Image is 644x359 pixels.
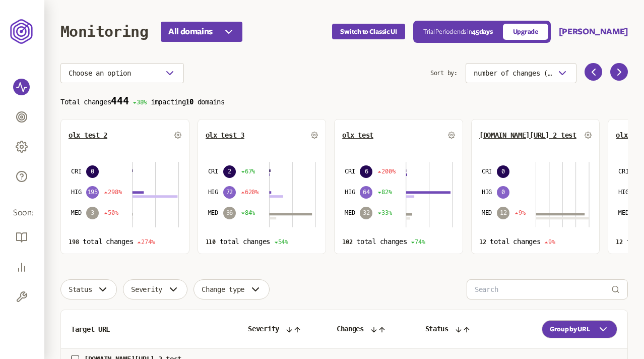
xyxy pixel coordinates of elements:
p: total changes [479,237,592,246]
span: 274% [137,238,155,246]
th: Target URL [61,310,238,349]
p: total changes [206,237,318,246]
span: 72 [223,186,236,199]
span: 444 [111,95,128,107]
a: Upgrade [503,24,548,40]
button: Status [60,279,117,300]
button: [PERSON_NAME] [559,26,628,38]
span: 50% [104,209,118,217]
th: Severity [238,310,327,349]
span: 38% [133,99,147,106]
button: All domains [161,22,242,42]
h1: Monitoring [60,23,148,40]
span: MED [482,209,492,217]
span: Status [69,285,92,293]
span: 12 [479,238,486,246]
button: Switch to Classic UI [332,24,405,39]
span: MED [208,209,218,217]
span: MED [345,209,355,217]
span: 82% [377,188,392,196]
span: CRI [482,167,492,175]
span: 195 [86,186,99,199]
span: 9% [544,238,555,246]
span: 3 [86,207,99,219]
span: 0 [497,186,509,199]
p: Total changes impacting domains [60,95,628,107]
span: 200% [377,167,395,175]
p: Trial Period ends in [423,28,493,36]
p: total changes [342,237,455,246]
span: 0 [86,165,99,178]
span: MED [71,209,81,217]
span: 33% [377,209,392,217]
button: Group by URL [542,320,617,338]
th: Changes [327,310,415,349]
span: HIG [71,188,81,196]
span: 2 [223,165,236,178]
button: Severity [123,279,187,300]
span: Choose an option [69,69,131,77]
span: MED [618,209,628,217]
input: Search [475,280,611,299]
span: CRI [71,167,81,175]
span: CRI [208,167,218,175]
span: HIG [345,188,355,196]
span: 620% [241,188,259,196]
span: 54% [274,238,288,246]
button: [DOMAIN_NAME][URL] 2 test [479,131,576,139]
span: 10 [185,98,193,106]
span: 64 [360,186,372,199]
span: 6 [360,165,372,178]
button: Choose an option [60,63,184,83]
span: 45 days [472,28,492,35]
p: total changes [69,237,181,246]
span: 198 [69,238,79,246]
span: HIG [618,188,628,196]
span: Severity [131,285,162,293]
span: number of changes (high-low) [474,69,552,77]
span: 110 [206,238,216,246]
th: Status [415,310,519,349]
span: HIG [208,188,218,196]
span: Change type [202,285,244,293]
span: CRI [618,167,628,175]
span: All domains [168,26,213,38]
span: 12 [497,207,509,219]
span: 12 [616,238,623,246]
span: 298% [104,188,121,196]
span: CRI [345,167,355,175]
span: 32 [360,207,372,219]
button: olx test [342,131,373,139]
button: olx test 3 [206,131,244,139]
button: Change type [194,279,270,300]
span: Group by URL [550,325,590,333]
span: 0 [497,165,509,178]
span: 84% [241,209,255,217]
span: 74% [411,238,425,246]
span: Soon: [13,207,31,219]
span: 67% [241,167,255,175]
span: 102 [342,238,352,246]
span: Sort by: [430,63,458,83]
button: number of changes (high-low) [466,63,576,83]
span: 36 [223,207,236,219]
span: HIG [482,188,492,196]
span: 9% [514,209,526,217]
button: olx test 2 [69,131,107,139]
